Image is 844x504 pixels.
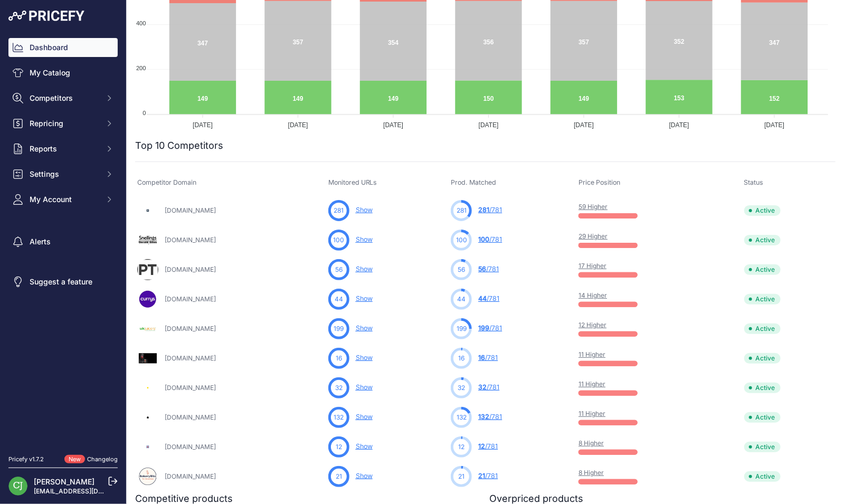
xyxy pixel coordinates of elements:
[335,383,343,393] span: 32
[478,324,489,332] span: 199
[8,11,84,21] img: Pricefy Logo
[30,118,99,129] span: Repricing
[744,205,781,216] span: Active
[579,203,608,211] a: 59 Higher
[579,469,604,477] a: 8 Higher
[744,471,781,482] span: Active
[356,354,373,362] a: Show
[356,265,373,273] a: Show
[8,190,118,209] button: My Account
[165,265,216,273] a: [DOMAIN_NAME]
[764,121,784,129] tspan: [DATE]
[478,413,502,421] a: 132/781
[165,206,216,214] a: [DOMAIN_NAME]
[574,121,594,129] tspan: [DATE]
[334,324,344,334] span: 199
[8,232,118,251] a: Alerts
[8,63,118,82] a: My Catalog
[334,206,344,215] span: 281
[193,121,213,129] tspan: [DATE]
[356,472,373,480] a: Show
[64,455,85,464] span: New
[478,413,489,421] span: 132
[356,324,373,332] a: Show
[356,206,373,214] a: Show
[744,412,781,423] span: Active
[579,178,620,186] span: Price Position
[136,65,146,71] tspan: 200
[30,194,99,205] span: My Account
[478,324,502,332] a: 199/781
[451,178,496,186] span: Prod. Matched
[458,472,464,481] span: 21
[165,384,216,392] a: [DOMAIN_NAME]
[34,487,144,495] a: [EMAIL_ADDRESS][DOMAIN_NAME]
[669,121,689,129] tspan: [DATE]
[8,38,118,57] a: Dashboard
[30,93,99,103] span: Competitors
[579,350,605,358] a: 11 Higher
[458,354,464,363] span: 16
[478,383,499,391] a: 32/781
[333,235,344,245] span: 100
[579,291,607,299] a: 14 Higher
[8,89,118,108] button: Competitors
[328,178,377,186] span: Monitored URLs
[8,114,118,133] button: Repricing
[579,439,604,447] a: 8 Higher
[744,324,781,334] span: Active
[458,442,464,452] span: 12
[458,383,465,393] span: 32
[336,354,342,363] span: 16
[8,455,44,464] div: Pricefy v1.7.2
[356,294,373,302] a: Show
[478,442,485,450] span: 12
[34,477,94,486] a: [PERSON_NAME]
[579,410,605,417] a: 11 Higher
[165,325,216,332] a: [DOMAIN_NAME]
[356,413,373,421] a: Show
[165,472,216,480] a: [DOMAIN_NAME]
[457,413,467,422] span: 132
[478,383,487,391] span: 32
[478,354,485,362] span: 16
[478,472,498,480] a: 21/781
[458,265,465,274] span: 56
[478,265,486,273] span: 56
[8,38,118,442] nav: Sidebar
[579,232,608,240] a: 29 Higher
[383,121,403,129] tspan: [DATE]
[457,294,466,304] span: 44
[335,265,343,274] span: 56
[136,20,146,26] tspan: 400
[744,235,781,245] span: Active
[457,206,467,215] span: 281
[8,139,118,158] button: Reports
[744,353,781,364] span: Active
[478,206,502,214] a: 281/781
[478,235,502,243] a: 100/781
[579,262,606,270] a: 17 Higher
[478,294,487,302] span: 44
[8,165,118,184] button: Settings
[744,264,781,275] span: Active
[478,206,489,214] span: 281
[165,413,216,421] a: [DOMAIN_NAME]
[335,294,343,304] span: 44
[288,121,308,129] tspan: [DATE]
[30,144,99,154] span: Reports
[336,472,342,481] span: 21
[478,294,499,302] a: 44/781
[137,178,196,186] span: Competitor Domain
[744,294,781,305] span: Active
[334,413,344,422] span: 132
[165,236,216,244] a: [DOMAIN_NAME]
[356,383,373,391] a: Show
[165,443,216,451] a: [DOMAIN_NAME]
[165,354,216,362] a: [DOMAIN_NAME]
[744,442,781,452] span: Active
[744,383,781,393] span: Active
[744,178,764,186] span: Status
[135,138,223,153] h2: Top 10 Competitors
[165,295,216,303] a: [DOMAIN_NAME]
